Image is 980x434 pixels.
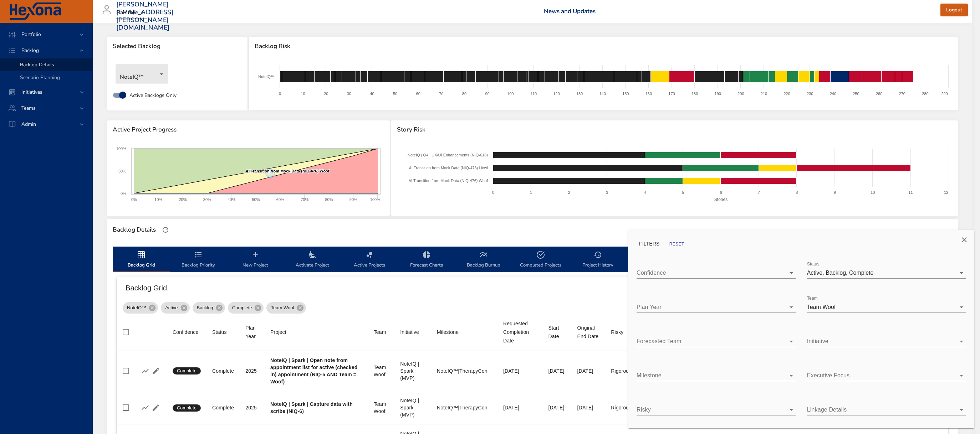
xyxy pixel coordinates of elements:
[668,241,685,248] span: RESET
[956,231,973,248] button: Close
[665,238,688,250] button: RESET
[807,296,818,301] label: Team
[639,240,660,247] p: FILTERS
[807,262,820,267] label: Status
[807,301,966,313] div: Team Woof
[807,267,966,279] div: Active, Backlog, Complete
